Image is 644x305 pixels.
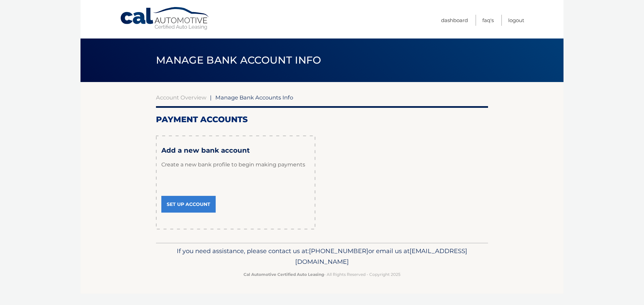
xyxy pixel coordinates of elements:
a: Dashboard [441,15,468,26]
p: Create a new bank profile to begin making payments [161,155,310,175]
span: [PHONE_NUMBER] [309,247,368,255]
h3: Add a new bank account [161,146,310,155]
span: [EMAIL_ADDRESS][DOMAIN_NAME] [295,247,467,265]
a: FAQ's [482,15,494,26]
h2: Payment Accounts [156,115,488,125]
p: - All Rights Reserved - Copyright 2025 [160,271,484,278]
strong: Cal Automotive Certified Auto Leasing [244,272,324,277]
a: Cal Automotive [120,7,210,30]
a: Set Up Account [161,196,216,213]
span: Manage Bank Account Info [156,54,321,66]
span: Manage Bank Accounts Info [215,94,293,101]
a: Account Overview [156,94,206,101]
p: If you need assistance, please contact us at: or email us at [160,246,484,267]
span: | [210,94,212,101]
a: Logout [508,15,524,26]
